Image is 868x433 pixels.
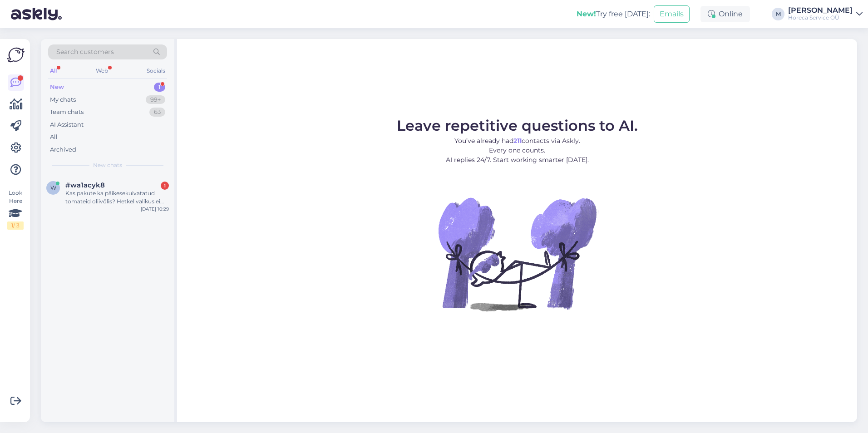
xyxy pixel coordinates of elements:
[700,6,750,22] div: Online
[50,95,76,104] div: My chats
[145,65,167,77] div: Socials
[146,95,165,104] div: 99+
[7,221,24,230] div: 1 / 3
[65,181,105,189] span: #wa1acyk8
[56,47,114,57] span: Search customers
[161,182,169,190] div: 1
[577,9,650,20] div: Try free [DATE]:
[7,46,25,64] img: Askly Logo
[397,117,638,134] span: Leave repetitive questions to AI.
[149,108,165,117] div: 63
[788,7,863,21] a: [PERSON_NAME]Horeca Service OÜ
[788,7,853,14] div: [PERSON_NAME]
[577,10,596,18] b: New!
[7,189,24,230] div: Look Here
[50,184,56,191] span: w
[65,189,169,206] div: Kas pakute ka päikesekuivatatud tomateid oliivõlis? Hetkel valikus ei märganud.
[141,206,169,212] div: [DATE] 10:29
[788,14,853,21] div: Horeca Service OÜ
[50,83,64,92] div: New
[48,65,59,77] div: All
[50,120,84,129] div: AI Assistant
[50,145,76,154] div: Archived
[93,161,122,169] span: New chats
[654,5,690,23] button: Emails
[154,83,165,92] div: 1
[50,108,84,117] div: Team chats
[50,133,58,142] div: All
[435,172,599,335] img: No Chat active
[397,136,638,165] p: You’ve already had contacts via Askly. Every one counts. AI replies 24/7. Start working smarter [...
[513,137,522,145] b: 211
[772,8,784,20] div: M
[94,65,110,77] div: Web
